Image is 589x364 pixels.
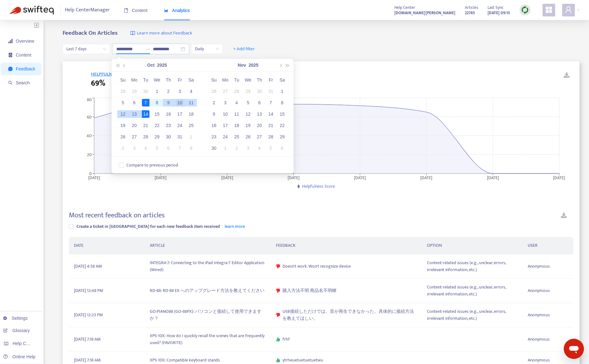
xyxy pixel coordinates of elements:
td: 2025-11-11 [231,108,242,120]
div: 8 [187,144,195,152]
span: [DATE] 7:18 AM [74,336,100,343]
div: 4 [256,144,263,152]
div: 9 [165,99,172,106]
th: We [151,74,163,86]
td: 2025-11-12 [242,108,254,120]
div: 20 [256,122,263,129]
div: 3 [176,88,184,95]
button: 2025 [157,59,167,71]
div: 17 [176,110,184,118]
td: 2025-10-21 [140,120,151,131]
span: + Add filter [233,45,255,53]
div: 30 [142,88,149,95]
th: DATE [69,237,144,254]
a: Glossary [3,328,30,333]
td: 2025-10-10 [174,97,185,108]
span: container [8,53,13,57]
span: [DATE] 12:23 PM [74,312,103,318]
tspan: 20 [87,151,92,158]
div: 17 [222,122,229,129]
td: 2025-11-16 [208,120,220,131]
div: 30 [165,133,172,141]
div: 14 [267,110,275,118]
span: to [145,46,150,52]
div: 13 [131,110,138,118]
th: OPTION [422,237,523,254]
th: Sa [185,74,197,86]
span: book [124,8,128,13]
th: Fr [265,74,276,86]
td: 2025-11-08 [185,143,197,154]
div: 22 [153,122,161,129]
td: 2025-11-15 [276,108,288,120]
td: 2025-10-28 [231,86,242,97]
div: 12 [119,110,127,118]
td: 2025-11-08 [276,97,288,108]
th: We [242,74,254,86]
div: 1 [187,133,195,141]
div: 16 [210,122,218,129]
td: 2025-11-10 [220,108,231,120]
td: GO:PIANO88 (GO-88PX): パソコンと接続して使用できますか？ [145,303,271,327]
td: 2025-10-01 [151,86,163,97]
strong: [DOMAIN_NAME][PERSON_NAME] [394,9,455,16]
div: 5 [244,99,252,106]
span: Compare to previous period [124,162,181,169]
td: 2025-11-02 [117,143,129,154]
span: Learn more about Feedback [137,30,192,37]
td: 2025-10-09 [163,97,174,108]
div: 15 [278,110,286,118]
td: 2025-11-20 [254,120,265,131]
div: 9 [210,110,218,118]
div: 28 [142,133,149,141]
div: 21 [142,122,149,129]
div: 5 [119,99,127,106]
img: Swifteq [9,6,54,15]
div: 8 [278,99,286,106]
td: 2025-11-29 [276,131,288,143]
tspan: 0 [89,170,92,177]
td: 2025-10-30 [254,86,265,97]
div: 7 [267,99,275,106]
td: 2025-11-09 [208,108,220,120]
td: 2025-10-20 [129,120,140,131]
img: sync.dc5367851b00ba804db3.png [521,6,529,14]
div: 6 [256,99,263,106]
div: 29 [244,88,252,95]
span: Help Center [394,4,415,11]
div: 2 [165,88,172,95]
div: 31 [176,133,184,141]
span: 69% [91,78,105,89]
span: HELPFULNESS SCORE [91,70,134,78]
td: 2025-11-05 [151,143,163,154]
td: 2025-10-11 [185,97,197,108]
td: 2025-11-26 [242,131,254,143]
td: 2025-10-06 [129,97,140,108]
div: 5 [153,144,161,152]
div: 7 [142,99,149,106]
button: + Add filter [228,44,260,54]
td: 2025-12-01 [220,143,231,154]
div: 4 [233,99,240,106]
th: Mo [129,74,140,86]
td: 2025-12-05 [265,143,276,154]
td: 2025-11-06 [163,143,174,154]
h4: Most recent feedback on articles [69,211,165,220]
td: 2025-11-07 [174,143,185,154]
div: 1 [153,88,161,95]
button: Oct [147,59,155,71]
th: Tu [140,74,151,86]
div: 24 [222,133,229,141]
td: 2025-10-23 [163,120,174,131]
td: 2025-09-28 [117,86,129,97]
span: area-chart [164,8,168,13]
tspan: [DATE] [221,174,233,181]
th: Sa [276,74,288,86]
td: 2025-10-22 [151,120,163,131]
td: 2025-11-01 [276,86,288,97]
tspan: [DATE] [155,174,167,181]
div: 2 [210,99,218,106]
td: 2025-10-28 [140,131,151,143]
span: 購入方法不明 商品名不明瞭 [282,287,337,294]
strong: [DATE] 09:15 [488,9,510,16]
